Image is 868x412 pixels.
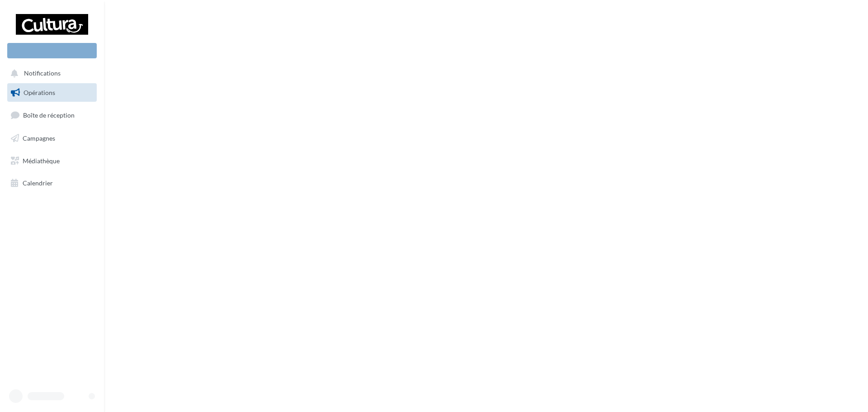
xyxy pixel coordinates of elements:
a: Médiathèque [5,152,99,170]
span: Médiathèque [23,156,60,164]
span: Calendrier [23,179,53,187]
span: Campagnes [23,134,55,142]
span: Notifications [24,70,61,77]
a: Campagnes [5,129,99,148]
span: Opérations [24,89,55,96]
a: Opérations [5,83,99,102]
span: Boîte de réception [23,111,75,119]
a: Calendrier [5,174,99,193]
a: Boîte de réception [5,105,99,125]
div: Nouvelle campagne [7,43,97,58]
